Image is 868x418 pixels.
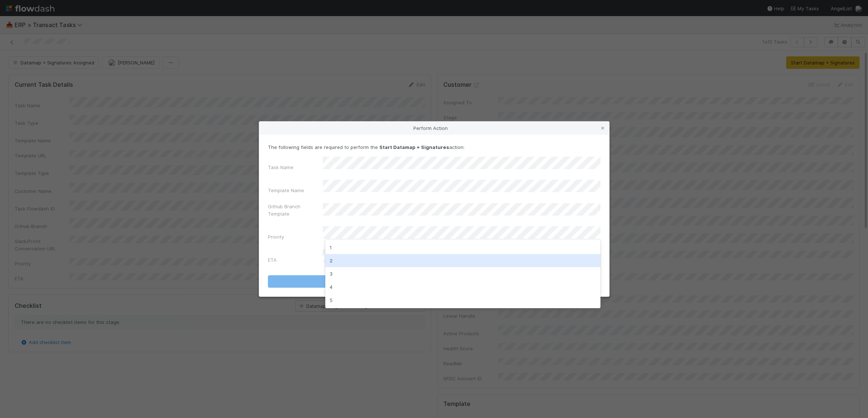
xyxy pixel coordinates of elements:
[325,254,600,267] div: 2
[325,267,600,280] div: 3
[325,280,600,294] div: 4
[379,144,449,150] strong: Start Datamap + Signatures
[259,122,609,135] div: Perform Action
[268,203,323,217] label: Github Branch Template
[268,233,284,240] label: Priority
[268,164,293,171] label: Task Name
[325,241,600,254] div: 1
[268,256,277,264] label: ETA
[268,275,600,288] button: Start Datamap + Signatures
[325,294,600,307] div: 5
[268,143,600,151] p: The following fields are required to perform the action:
[268,187,304,194] label: Template Name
